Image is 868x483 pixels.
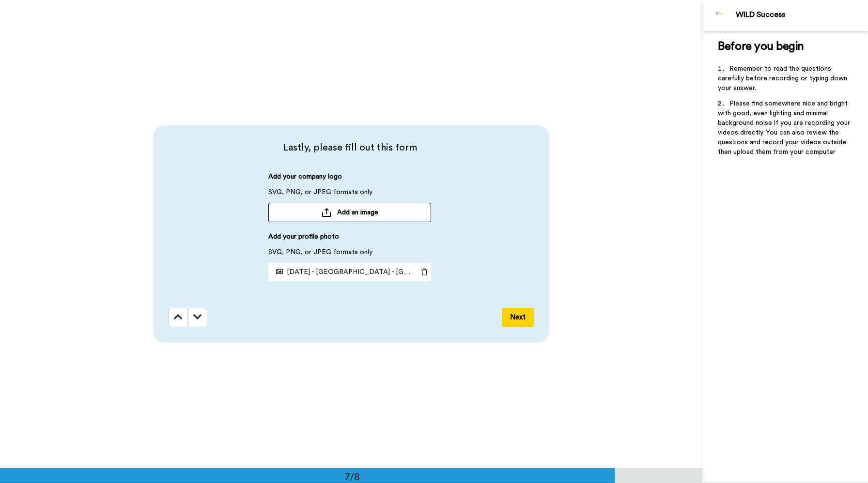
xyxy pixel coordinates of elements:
span: [DATE] - [GEOGRAPHIC_DATA] - [GEOGRAPHIC_DATA] at [GEOGRAPHIC_DATA]jpeg [272,269,567,275]
span: Add your company logo [268,172,342,187]
img: Profile Image [708,4,731,27]
span: Please find somewhere nice and bright with good, even lighting and minimal background noise if yo... [718,100,852,155]
span: Add an image [337,208,378,217]
button: Add an image [268,203,431,222]
span: Before you begin [718,41,804,52]
span: Lastly, please fill out this form [169,141,531,154]
span: Remember to read the questions carefully before recording or typing down your answer. [718,65,849,91]
span: SVG, PNG, or JPEG formats only [268,187,372,203]
span: Add your profile photo [268,232,339,247]
button: Next [502,308,534,327]
div: 7/8 [329,469,375,483]
div: WILD Success [736,10,868,19]
span: SVG, PNG, or JPEG formats only [268,247,372,263]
